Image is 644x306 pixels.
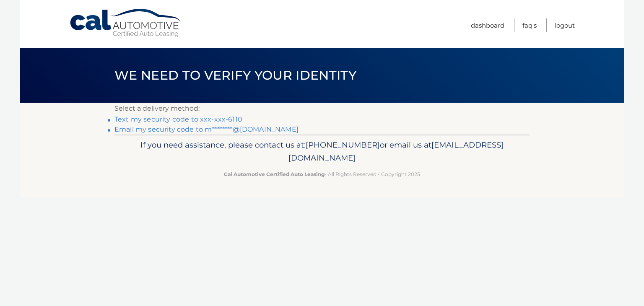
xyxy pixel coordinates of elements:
[471,18,504,32] a: Dashboard
[120,138,524,165] p: If you need assistance, please contact us at: or email us at
[114,67,356,83] span: We need to verify your identity
[522,18,537,32] a: FAQ's
[120,170,524,179] p: - All Rights Reserved - Copyright 2025
[114,115,242,123] a: Text my security code to xxx-xxx-6110
[306,140,380,150] span: [PHONE_NUMBER]
[114,125,299,133] a: Email my security code to m********@[DOMAIN_NAME]
[114,103,530,114] p: Select a delivery method:
[224,171,325,177] strong: Cal Automotive Certified Auto Leasing
[555,18,575,32] a: Logout
[69,8,182,38] a: Cal Automotive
